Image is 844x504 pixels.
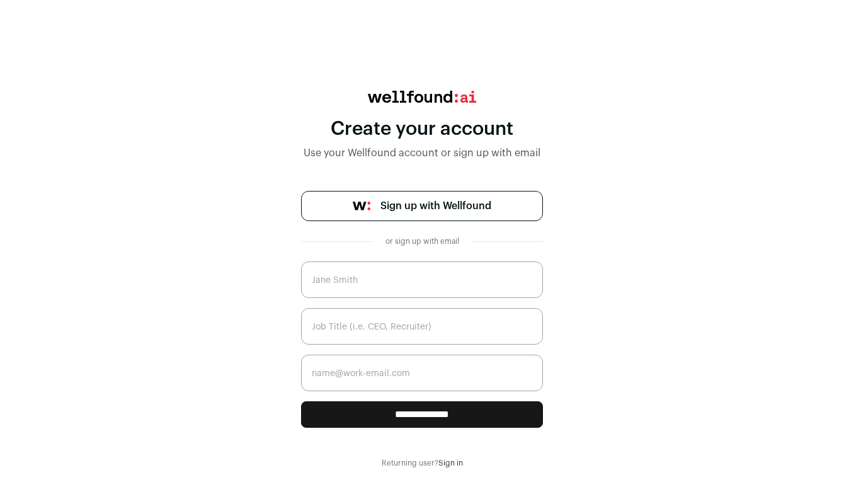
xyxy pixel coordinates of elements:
div: Use your Wellfound account or sign up with email [301,146,543,161]
div: Returning user? [301,458,543,468]
input: Job Title (i.e. CEO, Recruiter) [301,308,543,345]
input: Jane Smith [301,261,543,298]
input: name@work-email.com [301,355,543,391]
a: Sign in [438,459,463,467]
span: Sign up with Wellfound [380,198,491,214]
a: Sign up with Wellfound [301,191,543,221]
div: or sign up with email [382,236,462,246]
img: wellfound-symbol-flush-black-fb3c872781a75f747ccb3a119075da62bfe97bd399995f84a933054e44a575c4.png [353,202,370,210]
div: Create your account [301,118,543,140]
img: wellfound:ai [368,91,476,103]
